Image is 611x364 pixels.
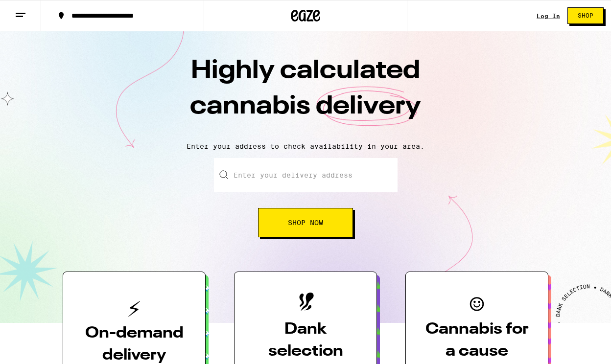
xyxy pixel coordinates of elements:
a: Shop [560,7,611,24]
h1: Highly calculated cannabis delivery [134,53,477,135]
a: Log In [537,13,560,19]
h3: Cannabis for a cause [422,318,532,363]
span: Shop [578,13,593,19]
span: Shop Now [288,219,323,226]
p: Enter your address to check availability in your area. [10,142,601,150]
input: Enter your delivery address [214,158,398,192]
button: Shop [567,7,604,24]
h3: Dank selection [250,318,361,363]
button: Shop Now [258,208,353,237]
